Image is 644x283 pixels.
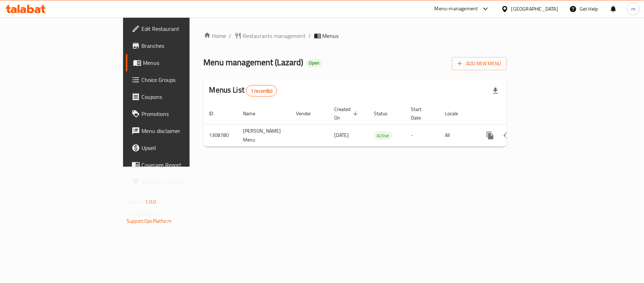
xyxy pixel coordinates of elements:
a: Edit Restaurant [126,20,231,37]
a: Upsell [126,139,231,156]
a: Support.OpsPlatform [127,216,172,226]
span: Coupons [141,93,225,101]
button: Change Status [499,127,516,144]
a: Promotions [126,105,231,122]
nav: breadcrumb [204,32,507,40]
span: Menu management ( Lazard ) [204,54,303,70]
a: Coverage Report [126,156,231,173]
a: Coupons [126,88,231,105]
span: Open [306,60,323,66]
span: Menu disclaimer [141,127,225,135]
span: Get support on: [127,209,159,218]
span: Menus [143,59,225,67]
div: Open [306,59,323,67]
span: ID [209,109,223,118]
span: Promotions [141,110,225,118]
div: Total records count [246,85,277,96]
span: Branches [141,41,225,50]
div: Export file [487,82,504,99]
span: Menus [323,32,339,40]
button: more [482,127,499,144]
span: Restaurants management [243,32,306,40]
span: Locale [445,109,468,118]
span: Start Date [411,105,431,122]
a: Grocery Checklist [126,173,231,190]
button: Add New Menu [452,57,507,70]
div: [GEOGRAPHIC_DATA] [511,5,558,13]
a: Menus [126,54,231,71]
h2: Menus List [209,85,277,96]
span: Upsell [141,144,225,152]
div: Menu-management [435,5,478,13]
span: Active [374,132,392,140]
span: Edit Restaurant [141,24,225,33]
td: - [406,124,440,146]
a: Branches [126,37,231,54]
span: Created On [335,105,360,122]
span: Status [374,109,397,118]
span: 1.0.0 [145,197,156,206]
span: Choice Groups [141,76,225,84]
span: 1 record(s) [246,88,277,94]
span: m [631,5,636,13]
td: All [440,124,476,146]
span: [DATE] [335,131,349,140]
li: / [309,32,311,40]
td: [PERSON_NAME] Menu [238,124,291,146]
a: Restaurants management [234,32,306,40]
span: Name [243,109,265,118]
span: Add New Menu [458,59,501,68]
th: Actions [476,103,555,124]
span: Version: [127,197,144,206]
a: Choice Groups [126,71,231,88]
span: Grocery Checklist [141,178,225,186]
span: Vendor [296,109,320,118]
span: Coverage Report [141,161,225,169]
table: enhanced table [204,103,555,147]
a: Menu disclaimer [126,122,231,139]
